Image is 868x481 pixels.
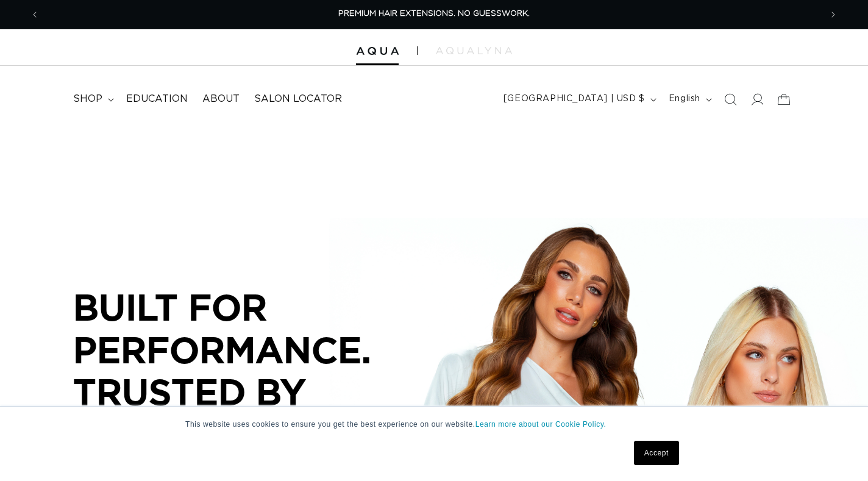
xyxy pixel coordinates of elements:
[247,85,349,113] a: Salon Locator
[717,86,744,113] summary: Search
[634,441,679,465] a: Accept
[126,93,188,105] span: Education
[195,85,247,113] a: About
[21,3,48,26] button: Previous announcement
[66,85,119,113] summary: shop
[475,420,607,429] a: Learn more about our Cookie Policy.
[254,93,342,105] span: Salon Locator
[496,88,661,111] button: [GEOGRAPHIC_DATA] | USD $
[436,47,512,54] img: aqualyna.com
[503,93,645,105] span: [GEOGRAPHIC_DATA] | USD $
[202,93,240,105] span: About
[119,85,195,113] a: Education
[669,93,700,105] span: English
[73,286,439,455] p: BUILT FOR PERFORMANCE. TRUSTED BY PROFESSIONALS.
[338,10,530,18] span: PREMIUM HAIR EXTENSIONS. NO GUESSWORK.
[820,3,847,26] button: Next announcement
[73,93,102,105] span: shop
[356,47,399,55] img: Aqua Hair Extensions
[185,419,683,430] p: This website uses cookies to ensure you get the best experience on our website.
[661,88,717,111] button: English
